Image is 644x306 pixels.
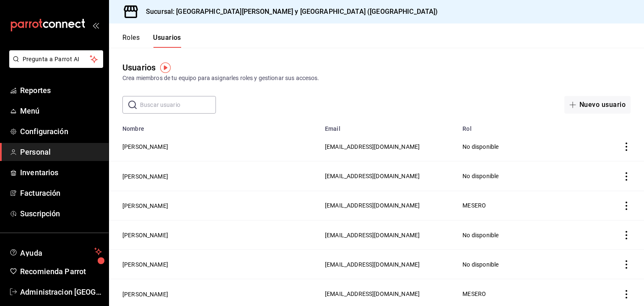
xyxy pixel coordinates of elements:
span: [EMAIL_ADDRESS][DOMAIN_NAME] [325,290,420,297]
span: MESERO [462,202,486,209]
button: actions [622,260,631,269]
button: actions [622,172,631,181]
button: open_drawer_menu [92,22,99,29]
td: No disponible [457,161,604,191]
button: Nuevo usuario [564,96,631,114]
span: Personal [20,146,102,158]
th: Email [320,120,457,132]
span: Facturación [20,187,102,199]
img: Tooltip marker [160,62,171,73]
span: [EMAIL_ADDRESS][DOMAIN_NAME] [325,173,420,179]
span: MESERO [462,290,486,297]
button: [PERSON_NAME] [122,260,168,269]
div: navigation tabs [122,34,181,48]
th: Nombre [109,120,320,132]
button: [PERSON_NAME] [122,202,168,210]
span: Menú [20,105,102,117]
span: [EMAIL_ADDRESS][DOMAIN_NAME] [325,202,420,209]
span: Configuración [20,126,102,137]
td: No disponible [457,220,604,249]
button: actions [622,202,631,210]
th: Rol [457,120,604,132]
span: [EMAIL_ADDRESS][DOMAIN_NAME] [325,232,420,239]
span: Suscripción [20,208,102,219]
input: Buscar usuario [140,96,216,113]
h3: Sucursal: [GEOGRAPHIC_DATA][PERSON_NAME] y [GEOGRAPHIC_DATA] ([GEOGRAPHIC_DATA]) [139,7,438,17]
span: Administracion [GEOGRAPHIC_DATA][PERSON_NAME] [20,286,102,298]
button: actions [622,143,631,151]
button: actions [622,290,631,298]
span: Recomienda Parrot [20,266,102,277]
span: Reportes [20,85,102,96]
button: Pregunta a Parrot AI [9,50,103,68]
button: Usuarios [153,34,181,48]
span: Ayuda [20,246,91,257]
button: actions [622,231,631,239]
span: Inventarios [20,167,102,178]
button: [PERSON_NAME] [122,143,168,151]
button: [PERSON_NAME] [122,290,168,298]
div: Crea miembros de tu equipo para asignarles roles y gestionar sus accesos. [122,74,631,83]
button: [PERSON_NAME] [122,172,168,181]
a: Pregunta a Parrot AI [6,61,103,70]
span: [EMAIL_ADDRESS][DOMAIN_NAME] [325,261,420,268]
td: No disponible [457,132,604,161]
span: Pregunta a Parrot AI [23,55,90,64]
button: Roles [122,34,140,48]
td: No disponible [457,250,604,279]
div: Usuarios [122,61,156,74]
button: [PERSON_NAME] [122,231,168,239]
span: [EMAIL_ADDRESS][DOMAIN_NAME] [325,143,420,150]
